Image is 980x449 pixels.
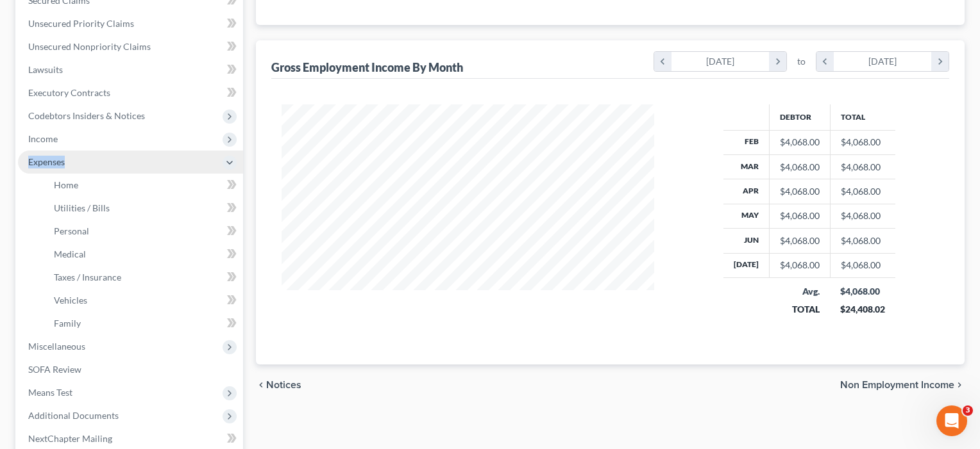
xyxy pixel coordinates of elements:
i: chevron_left [256,380,266,390]
td: $4,068.00 [830,229,895,253]
div: [DATE] [834,52,932,71]
button: Non Employment Income chevron_right [840,380,965,390]
span: Codebtors Insiders & Notices [28,110,145,121]
td: $4,068.00 [830,130,895,154]
span: Utilities / Bills [54,202,110,213]
div: TOTAL [779,303,820,316]
span: SOFA Review [28,364,81,375]
button: chevron_left Notices [256,380,301,390]
div: Avg. [779,285,820,298]
td: $4,068.00 [830,253,895,277]
a: Taxes / Insurance [44,266,243,289]
div: $4,068.00 [780,161,820,174]
span: Expenses [28,156,65,167]
span: Lawsuits [28,64,63,75]
span: Miscellaneous [28,341,85,352]
th: [DATE] [723,253,770,277]
a: Medical [44,243,243,266]
i: chevron_right [954,380,965,390]
span: Income [28,133,58,144]
span: Medical [54,249,86,259]
iframe: Intercom live chat [936,405,967,436]
a: Vehicles [44,289,243,312]
span: to [797,55,806,68]
div: $24,408.02 [840,303,885,316]
i: chevron_right [769,52,786,71]
th: Apr [723,179,770,204]
div: $4,068.00 [780,234,820,247]
span: Non Employment Income [840,380,954,390]
th: Mar [723,154,770,179]
span: Home [54,179,78,190]
a: Family [44,312,243,335]
a: Unsecured Priority Claims [18,12,243,35]
div: $4,068.00 [840,285,885,298]
td: $4,068.00 [830,154,895,179]
div: $4,068.00 [780,136,820,149]
i: chevron_left [816,52,834,71]
th: Total [830,104,895,130]
i: chevron_left [654,52,672,71]
span: Additional Documents [28,410,119,421]
a: Executory Contracts [18,81,243,104]
td: $4,068.00 [830,179,895,204]
div: $4,068.00 [780,185,820,198]
span: Vehicles [54,295,87,306]
a: SOFA Review [18,358,243,381]
span: Means Test [28,387,72,398]
div: [DATE] [672,52,770,71]
div: $4,068.00 [780,209,820,222]
span: Personal [54,225,89,236]
th: Debtor [769,104,830,130]
span: Family [54,318,81,329]
a: Unsecured Nonpriority Claims [18,35,243,58]
span: Executory Contracts [28,87,110,98]
div: Gross Employment Income By Month [271,60,463,75]
div: $4,068.00 [780,259,820,272]
td: $4,068.00 [830,204,895,228]
span: 3 [963,405,973,416]
span: NextChapter Mailing [28,433,112,444]
span: Taxes / Insurance [54,272,121,282]
a: Personal [44,220,243,243]
th: Feb [723,130,770,154]
th: May [723,204,770,228]
a: Utilities / Bills [44,197,243,220]
th: Jun [723,229,770,253]
span: Unsecured Nonpriority Claims [28,41,151,52]
a: Home [44,174,243,197]
a: Lawsuits [18,58,243,81]
span: Notices [266,380,301,390]
i: chevron_right [931,52,949,71]
span: Unsecured Priority Claims [28,18,134,29]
